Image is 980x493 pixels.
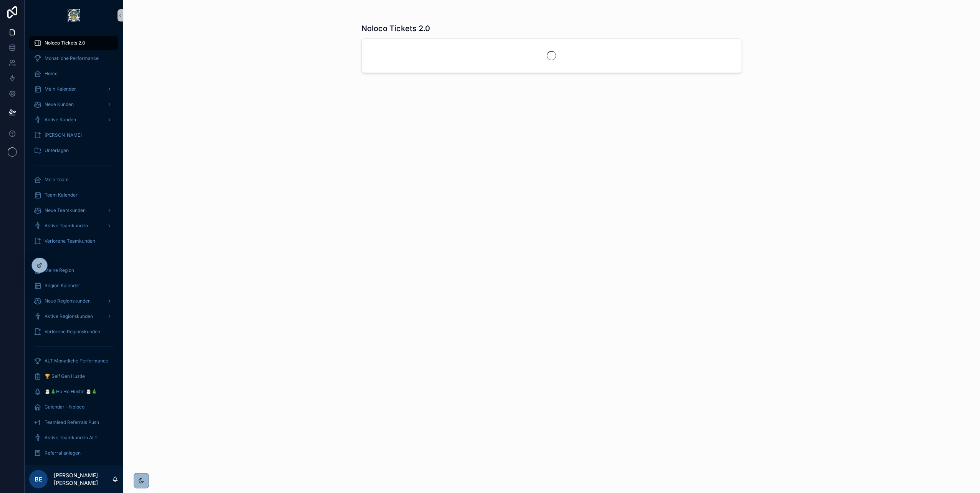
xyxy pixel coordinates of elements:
span: Meine Region [45,267,74,273]
span: Aktive Teamkunden [45,223,88,229]
span: Mein Kalender [45,86,76,92]
span: Aktive Kunden [45,117,76,123]
span: Home [45,71,58,77]
a: Mein Kalender [29,82,118,96]
a: Calendar - Noloco [29,400,118,414]
span: Monatliche Performance [45,55,99,61]
a: Monatliche Performance [29,51,118,65]
span: [PERSON_NAME] [45,132,82,138]
span: Verlorene Regionskunden [45,329,100,335]
span: Teamlead Referrals Push [45,419,99,425]
span: 🎅🎄Ho Ho Hustle 🎅🎄 [45,389,97,395]
a: Teamlead Referrals Push [29,415,118,429]
a: Verlorene Teamkunden [29,234,118,248]
a: Neue Kunden [29,98,118,111]
span: Neue Teamkunden [45,207,86,213]
a: Referral anlegen [29,446,118,460]
span: Aktive Regionskunden [45,313,93,319]
span: Unterlagen [45,147,69,154]
a: Unterlagen [29,144,118,157]
div: scrollable content [25,31,123,465]
a: [PERSON_NAME] [29,128,118,142]
span: ALT Monatliche Performance [45,358,108,364]
span: BE [35,475,43,484]
span: Referral anlegen [45,450,81,456]
a: Aktive Regionskunden [29,309,118,323]
span: 🏆 Self Gen Hustle [45,373,85,379]
a: Aktive Kunden [29,113,118,127]
span: Neue Kunden [45,101,74,108]
span: Neue Regionskunden [45,298,91,304]
a: Mein Team [29,173,118,187]
a: Noloco Tickets 2.0 [29,36,118,50]
a: Team Kalender [29,188,118,202]
span: Region Kalender [45,283,80,289]
a: Neue Teamkunden [29,203,118,217]
span: Team Kalender [45,192,78,198]
span: Verlorene Teamkunden [45,238,95,244]
span: Noloco Tickets 2.0 [45,40,85,46]
a: Neue Regionskunden [29,294,118,308]
h1: Noloco Tickets 2.0 [361,23,430,34]
span: Aktive Teamkunden ALT [45,435,98,441]
a: Region Kalender [29,279,118,293]
span: Calendar - Noloco [45,404,84,410]
a: Aktive Teamkunden [29,219,118,233]
a: 🏆 Self Gen Hustle [29,369,118,383]
a: Verlorene Regionskunden [29,325,118,339]
a: 🎅🎄Ho Ho Hustle 🎅🎄 [29,385,118,399]
a: Home [29,67,118,81]
span: Mein Team [45,177,69,183]
a: ALT Monatliche Performance [29,354,118,368]
img: App logo [68,9,80,22]
a: Aktive Teamkunden ALT [29,431,118,445]
a: Meine Region [29,263,118,277]
p: [PERSON_NAME] [PERSON_NAME] [54,471,112,487]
